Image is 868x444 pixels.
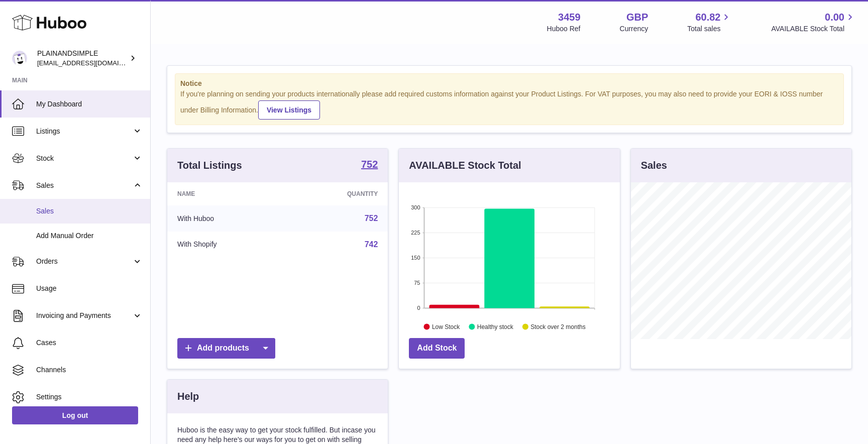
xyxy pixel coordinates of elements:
text: Healthy stock [477,323,514,330]
strong: GBP [626,11,648,24]
h3: Total Listings [177,159,242,172]
div: Huboo Ref [547,24,581,34]
span: 0.00 [825,11,844,24]
text: 75 [414,280,420,286]
a: Add products [177,338,275,359]
strong: 752 [361,159,378,169]
div: If you're planning on sending your products internationally please add required customs informati... [180,89,838,120]
text: 150 [411,255,420,261]
span: [EMAIL_ADDRESS][DOMAIN_NAME] [37,59,148,67]
span: Total sales [687,24,732,34]
span: My Dashboard [36,99,143,109]
h3: Help [177,390,199,403]
a: 742 [365,240,378,249]
span: Cases [36,338,143,348]
a: View Listings [258,100,320,120]
text: Low Stock [432,323,460,330]
span: AVAILABLE Stock Total [771,24,856,34]
div: PLAINANDSIMPLE [37,49,128,68]
strong: Notice [180,79,838,88]
th: Name [167,182,286,205]
text: Stock over 2 months [531,323,586,330]
a: 752 [361,159,378,171]
span: Sales [36,181,132,190]
h3: Sales [641,159,667,172]
span: Invoicing and Payments [36,311,132,320]
a: 60.82 Total sales [687,11,732,34]
a: 0.00 AVAILABLE Stock Total [771,11,856,34]
strong: 3459 [558,11,581,24]
span: Channels [36,365,143,375]
text: 300 [411,204,420,210]
img: duco@plainandsimple.com [12,51,27,66]
div: Currency [620,24,648,34]
a: 752 [365,214,378,223]
a: Log out [12,406,138,424]
a: Add Stock [409,338,465,359]
td: With Huboo [167,205,286,232]
td: With Shopify [167,232,286,258]
text: 0 [417,305,420,311]
text: 225 [411,230,420,236]
span: Stock [36,154,132,163]
span: Orders [36,257,132,266]
span: Settings [36,392,143,402]
h3: AVAILABLE Stock Total [409,159,521,172]
th: Quantity [286,182,388,205]
span: Add Manual Order [36,231,143,241]
span: 60.82 [695,11,720,24]
span: Sales [36,206,143,216]
span: Listings [36,127,132,136]
span: Usage [36,284,143,293]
